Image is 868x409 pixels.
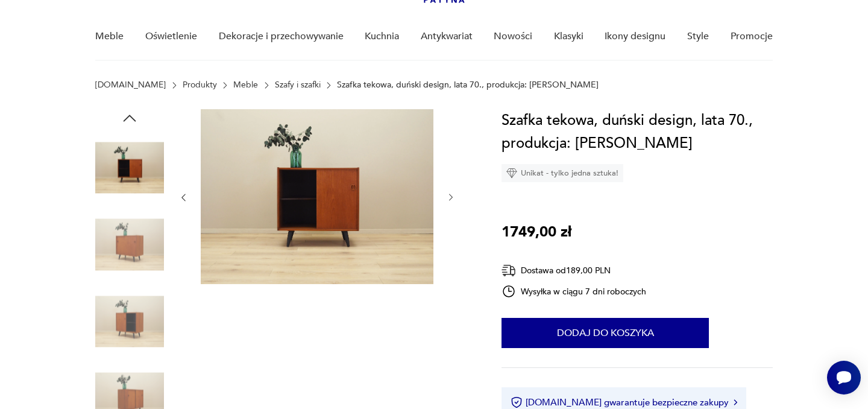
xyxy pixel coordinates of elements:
img: Zdjęcie produktu Szafka tekowa, duński design, lata 70., produkcja: Dania [95,211,164,279]
img: Zdjęcie produktu Szafka tekowa, duński design, lata 70., produkcja: Dania [201,109,433,284]
div: Unikat - tylko jedna sztuka! [502,164,623,182]
img: Ikona strzałki w prawo [734,399,737,405]
img: Ikona certyfikatu [511,396,523,408]
a: Meble [233,80,258,90]
a: Promocje [731,13,773,60]
a: Nowości [494,13,532,60]
button: [DOMAIN_NAME] gwarantuje bezpieczne zakupy [511,396,737,408]
p: 1749,00 zł [502,221,571,244]
a: [DOMAIN_NAME] [95,80,166,90]
a: Style [687,13,709,60]
div: Wysyłka w ciągu 7 dni roboczych [502,284,646,299]
a: Meble [95,13,124,60]
img: Ikona dostawy [502,263,516,278]
a: Antykwariat [421,13,473,60]
img: Ikona diamentu [506,168,517,179]
button: Dodaj do koszyka [502,318,709,348]
a: Szafy i szafki [275,80,321,90]
img: Zdjęcie produktu Szafka tekowa, duński design, lata 70., produkcja: Dania [95,133,164,202]
h1: Szafka tekowa, duński design, lata 70., produkcja: [PERSON_NAME] [502,109,772,155]
a: Ikony designu [605,13,665,60]
a: Produkty [183,80,217,90]
a: Klasyki [554,13,583,60]
a: Oświetlenie [145,13,197,60]
div: Dostawa od 189,00 PLN [502,263,646,278]
a: Dekoracje i przechowywanie [219,13,344,60]
iframe: Smartsupp widget button [827,361,861,395]
img: Zdjęcie produktu Szafka tekowa, duński design, lata 70., produkcja: Dania [95,287,164,356]
p: Szafka tekowa, duński design, lata 70., produkcja: [PERSON_NAME] [337,80,599,90]
a: Kuchnia [365,13,399,60]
